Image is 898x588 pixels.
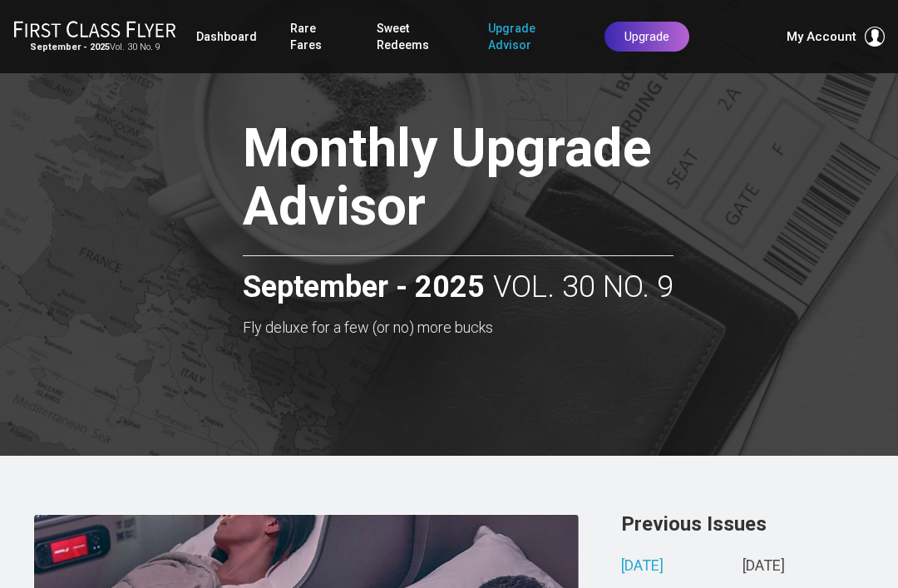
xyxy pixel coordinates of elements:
[13,20,176,37] img: First Class Flyer
[243,120,709,242] h1: Monthly Upgrade Advisor
[743,558,785,576] a: [DATE]
[604,22,689,52] a: Upgrade
[243,255,673,304] h2: Vol. 30 No. 9
[243,319,709,336] h3: Fly deluxe for a few (or no) more bucks
[196,22,257,52] a: Dashboard
[787,27,885,47] button: My Account
[30,42,110,52] strong: September - 2025
[787,27,856,47] span: My Account
[243,271,485,304] strong: September - 2025
[13,20,176,53] a: First Class FlyerSeptember - 2025Vol. 30 No. 9
[621,558,664,576] a: [DATE]
[290,13,343,60] a: Rare Fares
[488,13,571,60] a: Upgrade Advisor
[377,13,455,60] a: Sweet Redeems
[621,514,865,534] h3: Previous Issues
[13,42,176,53] small: Vol. 30 No. 9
